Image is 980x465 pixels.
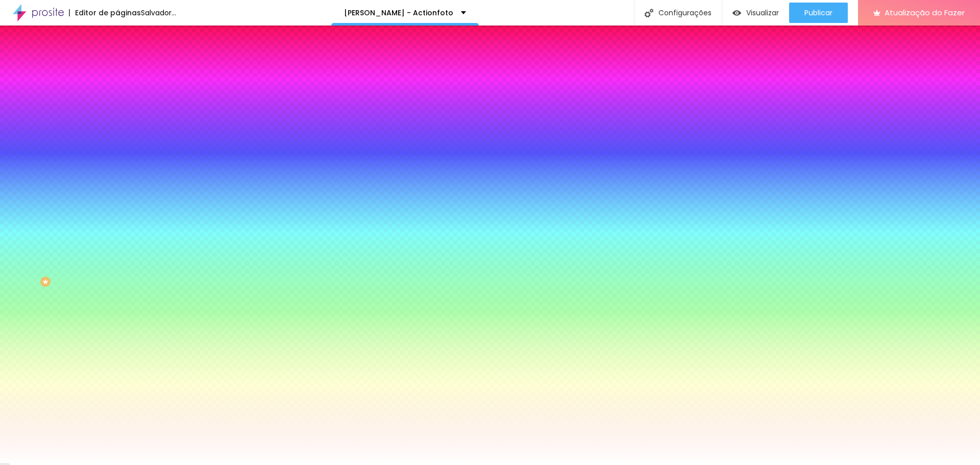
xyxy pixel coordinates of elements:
[344,8,453,18] font: [PERSON_NAME] - Actionfoto
[141,8,176,18] font: Salvador...
[885,7,965,18] font: Atualização do Fazer
[804,8,832,18] font: Publicar
[732,9,741,17] img: view-1.svg
[75,8,141,18] font: Editor de páginas
[722,3,789,23] button: Visualizar
[658,8,712,18] font: Configurações
[746,8,779,18] font: Visualizar
[789,3,848,23] button: Publicar
[645,9,653,17] img: Ícone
